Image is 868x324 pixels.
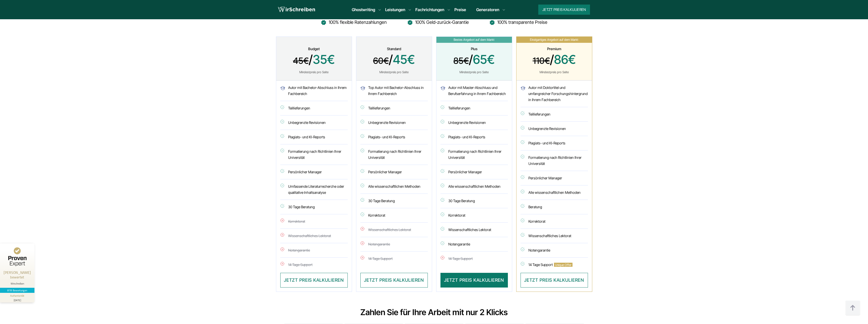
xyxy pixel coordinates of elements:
li: Unbegrenzte Revisionen [280,116,348,130]
div: Wirschreiben [2,282,32,285]
span: Unique Offer [554,263,572,267]
li: 100% transparente Preise [489,18,547,26]
li: Notengarantie [521,243,588,258]
li: Formatierung nach Richtlinien Ihrer Universität [521,150,588,171]
li: Top Autor mit Bachelor-Abschluss in Ihrem Fachbereich [360,85,428,101]
li: Wissenschaftliches Lektorat [360,223,428,237]
span: 65€ [473,52,495,67]
span: 86€ [554,52,576,67]
li: Formatierung nach Richtlinien Ihrer Universität [440,144,508,165]
div: 1 / 4 [276,36,352,292]
div: 4 / 4 [516,36,592,292]
span: 35€ [313,52,335,67]
li: Unbegrenzte Revisionen [440,116,508,130]
div: 3 / 4 [436,36,512,292]
span: 45€ [393,52,415,67]
li: Korrektorat [440,208,508,223]
li: Umfassende Literaturrecherche oder qualitative Inhaltsanalyse [280,179,348,200]
div: Mindestpreis pro Seite [442,70,506,74]
li: 14 Tage Support [360,252,428,267]
li: Autor mit Master-Abschluss und Berufserfahrung in Ihrem Fachbereich [440,85,508,101]
li: Persönlicher Manager [280,165,348,179]
li: 30 Tage Beratung [440,194,508,208]
div: Mindestpreis pro Seite [362,70,426,74]
li: Formatierung nach Richtlinien Ihrer Universität [360,144,428,165]
li: Alle wissenschaftlichen Methoden [360,179,428,194]
li: Korrektorat [280,214,348,229]
div: Mindestpreis pro Seite [282,70,346,74]
li: 14 Tage Support [440,252,508,267]
div: Premium [523,47,586,51]
span: 45€ [293,55,309,66]
span: 60€ [373,55,389,66]
li: Autor mit Bachelor-Abschluss in Ihrem Fachbereich [280,85,348,101]
li: Notengarantie [440,237,508,252]
span: / [362,52,426,68]
a: Leistungen [385,7,405,13]
li: Persönlicher Manager [440,165,508,179]
li: 14 Tage Support [280,258,348,273]
li: 30 Tage Beratung [280,200,348,214]
button: JETZT PREIS KALKULIEREN [280,273,348,288]
a: Preise [454,7,466,12]
li: Persönlicher Manager [360,165,428,179]
div: Plus [442,47,506,51]
li: 30 Tage Beratung [360,194,428,208]
li: Beratung [521,200,588,214]
li: Teillieferungen [521,107,588,122]
li: Korrektorat [360,208,428,223]
span: Einzigartiges Angebot auf dem Markt [516,37,592,43]
a: Generatoren [476,7,499,13]
li: Autor mit Doktortitel und umfangreicher Forschungshintergrund in Ihrem Fachbereich [521,85,588,107]
div: [DATE] [2,298,32,301]
div: 2 / 4 [356,36,432,292]
span: / [282,52,346,68]
li: Teillieferungen [280,101,348,116]
span: 110€ [533,55,550,66]
button: JETZT PREIS KALKULIEREN [360,273,428,288]
div: Zahlen Sie für Ihre Arbeit mit nur 2 Klicks [278,307,590,317]
button: JETZT PREIS KALKULIEREN [440,273,508,288]
span: / [442,52,506,68]
li: Wissenschaftliches Lektorat [521,229,588,243]
img: logo wirschreiben [278,6,315,13]
li: Alle wissenschaftlichen Methoden [440,179,508,194]
li: Formatierung nach Richtlinien Ihrer Universität [280,144,348,165]
div: Standard [362,47,426,51]
li: 14 Tage Support [521,258,588,273]
button: Jetzt Preis kalkulieren [538,5,590,15]
li: Wissenschaftliches Lektorat [440,223,508,237]
li: Unbegrenzte Revisionen [521,122,588,136]
li: Korrektorat [521,214,588,229]
li: Wissenschaftliches Lektorat [280,229,348,243]
div: Authentizität [10,294,25,298]
span: Bestes Angebot auf dem Markt [436,37,512,43]
li: Teillieferungen [440,101,508,116]
span: / [523,52,586,68]
li: Plagiats- und KI-Reports [360,130,428,144]
button: JETZT PREIS KALKULIEREN [521,273,588,288]
li: Plagiats- und KI-Reports [440,130,508,144]
span: 85€ [453,55,469,66]
li: Alle wissenschaftlichen Methoden [521,185,588,200]
a: Ghostwriting [352,7,375,13]
li: Plagiats- und KI-Reports [521,136,588,150]
div: Mindestpreis pro Seite [523,70,586,74]
img: button top [845,300,860,316]
div: Budget [282,47,346,51]
li: 100% Geld-zurück-Garantie [407,18,469,26]
li: Teillieferungen [360,101,428,116]
li: Plagiats- und KI-Reports [280,130,348,144]
li: Notengarantie [360,237,428,252]
li: Notengarantie [280,243,348,258]
a: Fachrichtungen [415,7,444,13]
li: Unbegrenzte Revisionen [360,116,428,130]
li: Persönlicher Manager [521,171,588,185]
li: 100% flexible Ratenzahlungen [321,18,387,26]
